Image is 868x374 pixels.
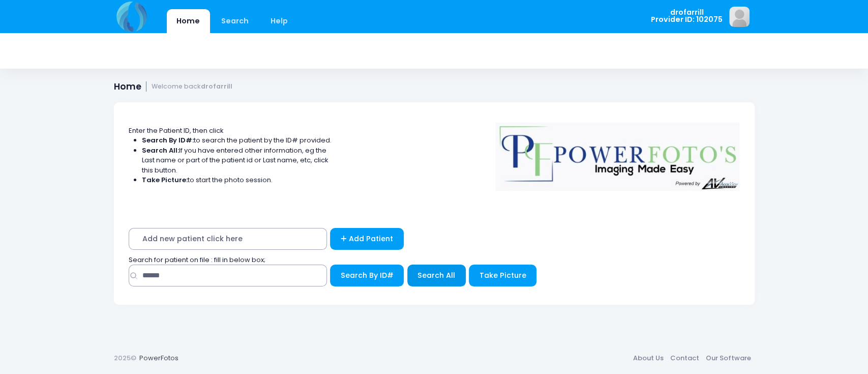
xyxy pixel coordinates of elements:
[703,349,755,367] a: Our Software
[167,9,210,33] a: Home
[152,83,232,91] small: Welcome back
[667,349,703,367] a: Contact
[490,116,744,191] img: Logo
[139,353,178,363] a: PowerFotos
[469,265,536,286] button: Take Picture
[341,270,394,280] span: Search By ID#
[142,146,332,176] li: If you have entered other information, eg the Last name or part of the patient id or Last name, e...
[630,349,667,367] a: About Us
[330,265,404,286] button: Search By ID#
[330,228,404,250] a: Add Patient
[729,7,750,27] img: image
[201,82,232,91] strong: drofarrill
[142,175,332,185] li: to start the photo session.
[417,270,455,280] span: Search All
[142,135,332,146] li: to search the patient by the ID# provided.
[212,9,259,33] a: Search
[260,9,297,33] a: Help
[114,353,136,363] span: 2025©
[480,270,526,280] span: Take Picture
[142,175,188,185] strong: Take Picture:
[129,255,265,265] span: Search for patient on file : fill in below box;
[114,81,233,92] h1: Home
[142,135,194,145] strong: Search By ID#:
[142,146,179,155] strong: Search All:
[407,265,466,286] button: Search All
[129,228,327,250] span: Add new patient click here
[129,126,224,135] span: Enter the Patient ID, then click
[651,9,723,23] span: drofarrill Provider ID: 102075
